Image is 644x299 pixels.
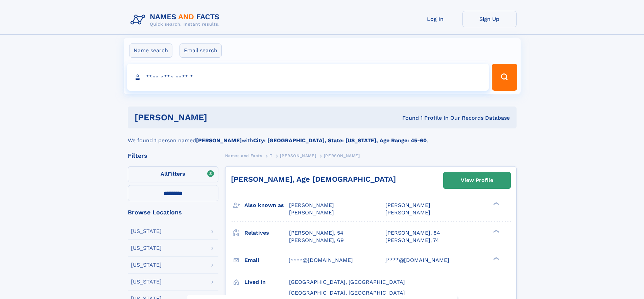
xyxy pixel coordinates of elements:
[462,11,517,27] a: Sign Up
[289,237,344,244] a: [PERSON_NAME], 69
[289,279,405,285] span: [GEOGRAPHIC_DATA], [GEOGRAPHIC_DATA]
[135,113,305,122] h1: [PERSON_NAME]
[385,209,430,216] span: [PERSON_NAME]
[492,256,500,261] div: ❯
[196,137,242,144] b: [PERSON_NAME]
[444,172,510,188] a: View Profile
[128,11,225,29] img: Logo Names and Facts
[461,173,493,188] div: View Profile
[225,151,262,160] a: Names and Facts
[289,290,405,296] span: [GEOGRAPHIC_DATA], [GEOGRAPHIC_DATA]
[492,64,517,91] button: Search Button
[244,276,289,288] h3: Lived in
[131,262,162,268] div: [US_STATE]
[180,43,222,58] label: Email search
[385,229,440,237] a: [PERSON_NAME], 84
[127,64,489,91] input: search input
[289,209,334,216] span: [PERSON_NAME]
[128,166,218,182] label: Filters
[244,200,289,211] h3: Also known as
[280,153,316,158] span: [PERSON_NAME]
[128,128,517,145] div: We found 1 person named with .
[305,114,510,122] div: Found 1 Profile In Our Records Database
[131,245,162,251] div: [US_STATE]
[408,11,462,27] a: Log In
[492,229,500,233] div: ❯
[253,137,427,144] b: City: [GEOGRAPHIC_DATA], State: [US_STATE], Age Range: 45-60
[244,255,289,266] h3: Email
[385,202,430,208] span: [PERSON_NAME]
[492,202,500,206] div: ❯
[161,171,168,177] span: All
[385,237,439,244] a: [PERSON_NAME], 74
[129,43,172,58] label: Name search
[128,209,218,215] div: Browse Locations
[270,153,272,158] span: T
[324,153,360,158] span: [PERSON_NAME]
[131,229,162,234] div: [US_STATE]
[280,151,316,160] a: [PERSON_NAME]
[244,227,289,239] h3: Relatives
[128,153,218,159] div: Filters
[270,151,272,160] a: T
[289,202,334,208] span: [PERSON_NAME]
[131,279,162,285] div: [US_STATE]
[289,229,343,237] a: [PERSON_NAME], 54
[231,175,396,183] a: [PERSON_NAME], Age [DEMOGRAPHIC_DATA]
